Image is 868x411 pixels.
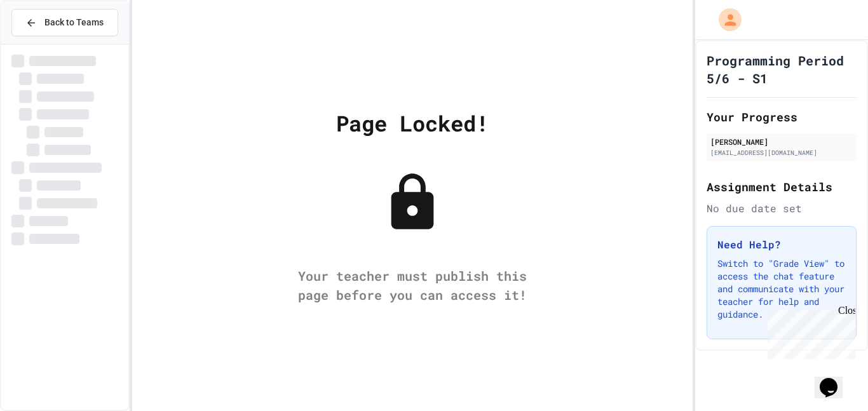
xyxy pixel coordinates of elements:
[11,9,118,36] button: Back to Teams
[710,148,853,158] div: [EMAIL_ADDRESS][DOMAIN_NAME]
[285,266,539,304] div: Your teacher must publish this page before you can access it!
[815,360,855,398] iframe: chat widget
[707,108,857,126] h2: Your Progress
[763,305,855,359] iframe: chat widget
[710,136,853,147] div: [PERSON_NAME]
[336,107,489,139] div: Page Locked!
[707,201,857,216] div: No due date set
[717,237,846,252] h3: Need Help?
[707,178,857,196] h2: Assignment Details
[707,51,857,87] h1: Programming Period 5/6 - S1
[717,257,846,321] p: Switch to "Grade View" to access the chat feature and communicate with your teacher for help and ...
[5,5,88,81] div: Chat with us now!Close
[705,5,745,34] div: My Account
[44,16,104,29] span: Back to Teams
